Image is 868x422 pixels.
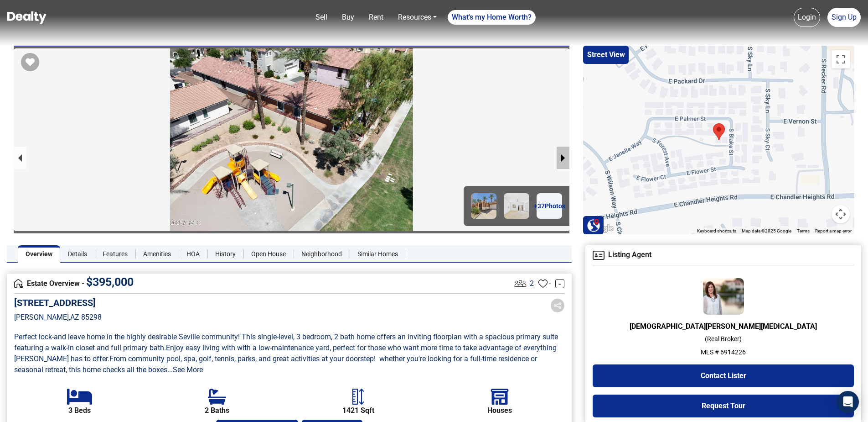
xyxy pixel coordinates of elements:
a: HOA [179,245,207,263]
a: - [555,279,564,288]
a: Rent [365,8,387,26]
b: 2 Baths [205,406,229,415]
img: Favourites [538,279,548,288]
img: Overview [14,279,23,288]
a: History [207,245,243,263]
span: Map data ©2025 Google [742,228,791,233]
img: Search Homes at Dealty [587,218,600,232]
b: Houses [487,406,512,415]
b: 3 Beds [68,406,91,415]
a: Details [60,245,95,263]
a: Amenities [135,245,179,263]
img: Dealty - Buy, Sell & Rent Homes [7,11,46,24]
button: Contact Lister [593,364,854,387]
span: 2 [530,278,534,289]
a: +37Photos [537,193,562,219]
iframe: BigID CMP Widget [5,395,32,422]
button: next slide / item [557,147,569,169]
a: Features [95,245,135,263]
a: Report a map error [815,228,852,233]
a: Resources [394,8,440,26]
a: Neighborhood [294,245,350,263]
img: Image [504,193,529,219]
p: [PERSON_NAME] , AZ 85298 [14,312,102,323]
a: Login [794,8,820,27]
span: $ 395,000 [86,275,134,289]
img: Agent [703,278,744,315]
h4: Estate Overview - [14,279,512,289]
img: Image [471,193,496,219]
div: Open Intercom Messenger [837,391,859,413]
span: - [549,278,551,289]
a: Terms (opens in new tab) [797,228,810,233]
span: Enjoy easy living with with a low-maintenance yard, perfect for those who want more time to take ... [14,343,558,363]
h6: [DEMOGRAPHIC_DATA][PERSON_NAME][MEDICAL_DATA] [593,322,854,331]
a: Open House [243,245,294,263]
button: Street View [583,46,629,64]
img: Listing View [512,275,528,291]
b: 1421 Sqft [342,406,374,415]
span: From community pool, spa, golf, tennis, parks, and great activities at your doorstep! whether you... [14,354,539,374]
a: Sign Up [827,8,861,27]
p: MLS # 6914226 [593,348,854,357]
a: Overview [18,245,60,263]
h5: [STREET_ADDRESS] [14,297,102,308]
a: ...See More [167,365,203,374]
img: Agent [593,251,604,260]
a: Sell [312,8,331,26]
button: previous slide / item [14,147,26,169]
p: ( Real Broker ) [593,334,854,344]
a: What's my Home Worth? [448,10,536,25]
span: Perfect lock-and leave home in the highly desirable Seville community! This single-level, 3 bedro... [14,332,560,352]
button: Keyboard shortcuts [697,228,736,234]
button: Map camera controls [832,205,850,223]
a: Similar Homes [350,245,406,263]
button: Toggle fullscreen view [832,50,850,69]
h4: Listing Agent [593,251,854,260]
a: Buy [338,8,358,26]
button: Request Tour [593,395,854,417]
